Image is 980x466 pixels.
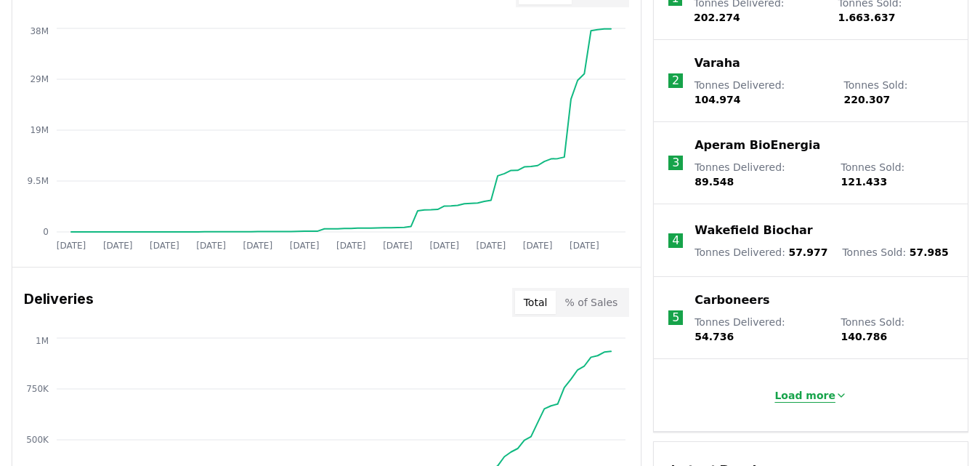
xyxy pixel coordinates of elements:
span: 57.977 [788,246,827,258]
p: 4 [672,232,679,249]
p: Tonnes Sold : [844,78,953,107]
tspan: [DATE] [336,241,366,251]
span: 140.786 [841,331,887,342]
tspan: [DATE] [103,241,133,251]
tspan: [DATE] [57,241,86,251]
p: 2 [672,72,679,89]
tspan: [DATE] [477,241,506,251]
p: 3 [672,154,679,172]
tspan: 500K [26,435,49,445]
tspan: 750K [26,384,49,394]
tspan: 0 [43,227,49,237]
tspan: [DATE] [383,241,413,251]
tspan: [DATE] [570,241,599,251]
tspan: 19M [30,125,49,135]
span: 57.985 [910,246,949,258]
h3: Deliveries [24,288,94,317]
span: 121.433 [841,176,887,188]
span: 89.548 [694,176,734,188]
a: Varaha [694,55,740,72]
p: 5 [672,309,679,326]
button: Total [515,291,556,314]
span: 220.307 [844,94,891,105]
span: 1.663.637 [838,12,896,23]
tspan: [DATE] [523,241,553,251]
tspan: [DATE] [196,241,226,251]
tspan: 9.5M [28,176,49,186]
tspan: [DATE] [429,241,459,251]
button: Load more [763,381,859,410]
tspan: [DATE] [150,241,179,251]
p: Tonnes Delivered : [694,245,827,260]
p: Tonnes Sold : [842,245,948,260]
span: 54.736 [694,331,734,342]
a: Wakefield Biochar [694,222,812,239]
tspan: 38M [30,26,49,36]
p: Tonnes Delivered : [694,160,826,189]
span: 104.974 [694,94,741,105]
p: Load more [774,388,835,403]
p: Tonnes Delivered : [694,315,826,344]
tspan: 29M [30,74,49,84]
tspan: [DATE] [243,241,273,251]
span: 202.274 [694,12,740,23]
a: Aperam BioEnergia [694,137,820,154]
tspan: 1M [36,336,49,346]
tspan: [DATE] [290,241,320,251]
p: Tonnes Sold : [841,160,953,189]
a: Carboneers [694,292,769,309]
p: Tonnes Sold : [841,315,953,344]
button: % of Sales [556,291,626,314]
p: Tonnes Delivered : [694,78,830,107]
